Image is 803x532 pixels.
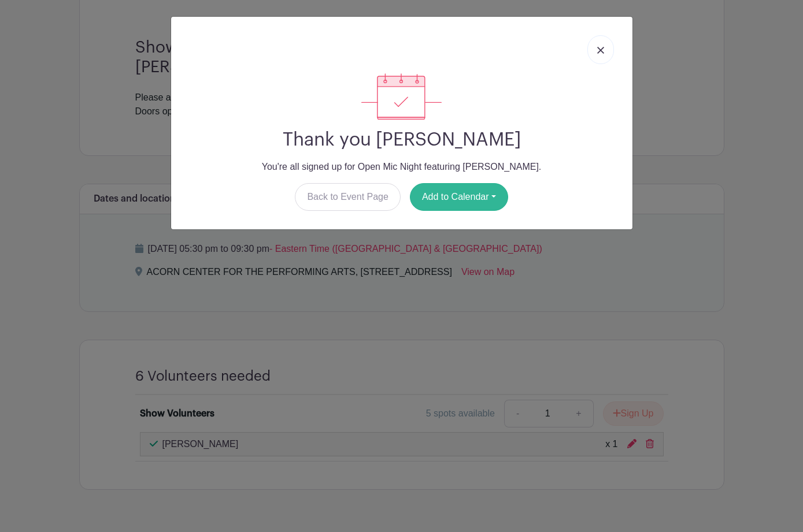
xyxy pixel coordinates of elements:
[410,183,508,211] button: Add to Calendar
[180,160,623,174] p: You're all signed up for Open Mic Night featuring [PERSON_NAME].
[180,129,623,151] h2: Thank you [PERSON_NAME]
[295,183,401,211] a: Back to Event Page
[361,73,441,120] img: signup_complete-c468d5dda3e2740ee63a24cb0ba0d3ce5d8a4ecd24259e683200fb1569d990c8.svg
[597,47,604,54] img: close_button-5f87c8562297e5c2d7936805f587ecaba9071eb48480494691a3f1689db116b3.svg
